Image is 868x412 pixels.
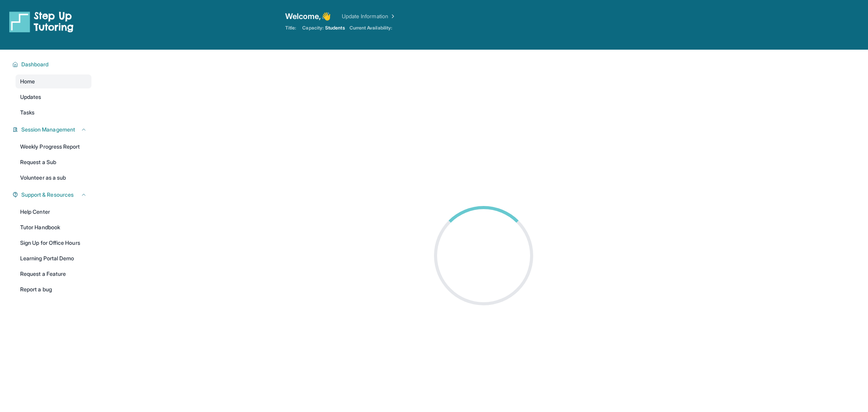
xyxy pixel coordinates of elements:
a: Tasks [15,106,91,119]
a: Update Information [342,12,396,20]
span: Support & Resources [21,191,74,199]
a: Request a Sub [15,155,91,169]
span: Title: [285,25,296,31]
a: Report a bug [15,282,91,296]
span: Capacity: [302,25,324,31]
span: Dashboard [21,61,49,68]
button: Support & Resources [18,191,87,199]
span: Updates [20,93,41,101]
span: Home [20,78,35,85]
a: Volunteer as a sub [15,171,91,185]
a: Tutor Handbook [15,220,91,234]
button: Session Management [18,126,87,133]
a: Home [15,74,91,88]
span: Welcome, 👋 [285,11,331,22]
a: Learning Portal Demo [15,251,91,265]
img: Chevron Right [388,12,396,20]
a: Request a Feature [15,267,91,281]
span: Session Management [21,126,75,133]
span: Tasks [20,109,34,116]
span: Students [325,25,345,31]
a: Help Center [15,205,91,219]
a: Updates [15,90,91,104]
span: Current Availability: [350,25,392,31]
img: logo [9,11,74,33]
a: Sign Up for Office Hours [15,236,91,250]
a: Weekly Progress Report [15,140,91,154]
button: Dashboard [18,61,87,68]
